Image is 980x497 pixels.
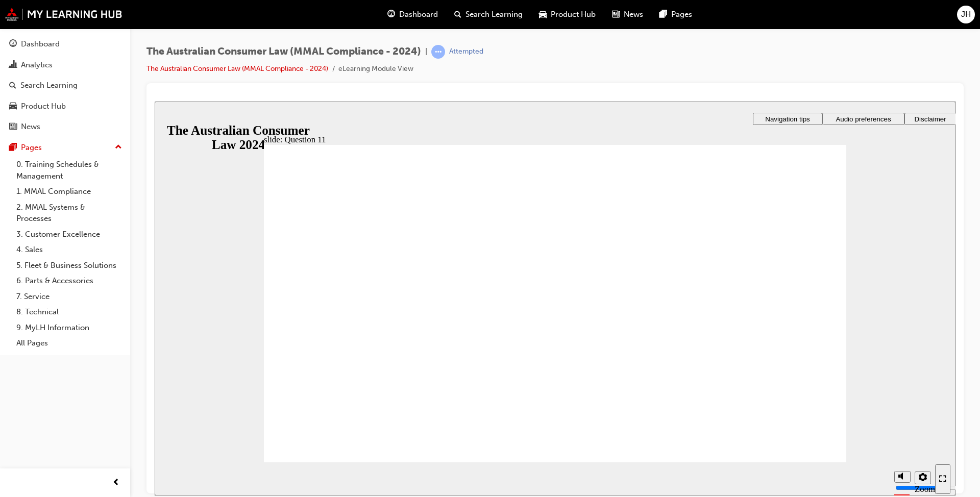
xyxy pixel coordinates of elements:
span: guage-icon [9,40,17,49]
button: DashboardAnalyticsSearch LearningProduct HubNews [4,33,126,138]
span: up-icon [115,141,122,154]
span: prev-icon [112,477,120,489]
span: search-icon [454,8,461,21]
span: | [425,46,427,58]
label: Zoom to fit [760,383,780,413]
a: 5. Fleet & Business Solutions [12,258,126,274]
a: pages-iconPages [651,4,700,25]
a: news-iconNews [604,4,651,25]
span: The Australian Consumer Law (MMAL Compliance - 2024) [146,46,421,58]
div: Attempted [449,47,483,57]
a: 4. Sales [12,242,126,258]
div: Pages [21,142,42,154]
span: Navigation tips [610,14,655,21]
button: Pages [4,138,126,157]
span: news-icon [9,122,17,132]
div: Search Learning [20,80,78,91]
span: Pages [671,9,692,20]
a: 7. Service [12,289,126,305]
span: guage-icon [387,8,395,21]
span: search-icon [9,81,16,90]
span: car-icon [9,102,17,111]
button: Navigation tips [598,11,668,23]
button: Audio preferences [668,11,750,23]
button: Disclaimer [750,11,801,23]
div: Product Hub [21,101,66,112]
a: search-iconSearch Learning [446,4,531,25]
a: News [4,117,126,136]
li: eLearning Module View [338,63,413,75]
a: 0. Training Schedules & Management [12,157,126,184]
a: 9. MyLH Information [12,320,126,336]
span: JH [961,9,971,20]
a: Product Hub [4,97,126,116]
a: 1. MMAL Compliance [12,184,126,200]
span: pages-icon [9,143,17,153]
a: 3. Customer Excellence [12,227,126,242]
button: Mute (Ctrl+Alt+M) [740,369,756,381]
a: 8. Technical [12,304,126,320]
a: 2. MMAL Systems & Processes [12,200,126,227]
a: Dashboard [4,35,126,54]
span: Disclaimer [759,14,791,21]
a: 6. Parts & Accessories [12,273,126,289]
button: Settings [760,370,776,383]
div: News [21,121,40,133]
input: volume [741,382,806,390]
span: chart-icon [9,61,17,70]
span: News [624,9,643,20]
span: Dashboard [399,9,438,20]
a: guage-iconDashboard [379,4,446,25]
span: news-icon [612,8,620,21]
div: misc controls [734,361,775,394]
span: Product Hub [551,9,596,20]
span: car-icon [539,8,547,21]
img: mmal [5,8,122,21]
a: car-iconProduct Hub [531,4,604,25]
span: Audio preferences [681,14,736,21]
a: Analytics [4,56,126,74]
div: Dashboard [21,38,60,50]
span: learningRecordVerb_ATTEMPT-icon [431,45,445,59]
a: Search Learning [4,76,126,95]
div: Analytics [21,59,53,71]
span: Search Learning [465,9,523,20]
a: All Pages [12,335,126,351]
span: pages-icon [659,8,667,21]
button: JH [957,6,975,23]
a: The Australian Consumer Law (MMAL Compliance - 2024) [146,64,328,73]
button: Enter full-screen (Ctrl+Alt+F) [780,363,796,392]
nav: slide navigation [780,361,796,394]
